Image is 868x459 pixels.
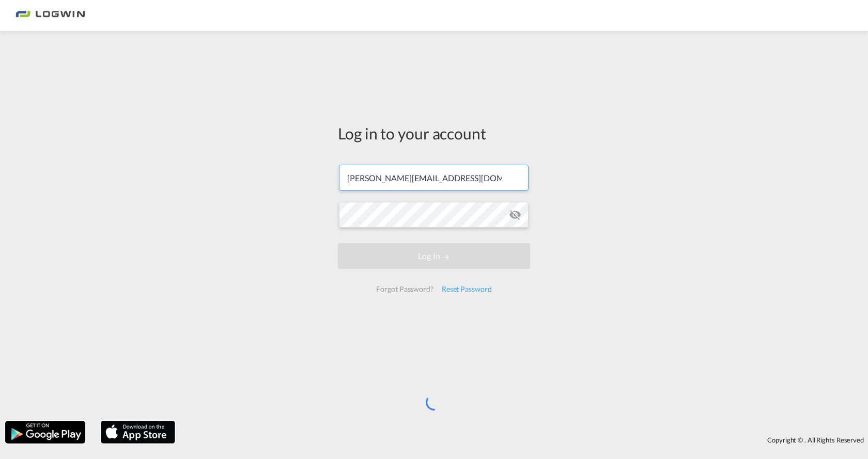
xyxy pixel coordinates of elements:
[339,165,529,191] input: Enter email/phone number
[180,431,868,449] div: Copyright © . All Rights Reserved
[338,243,530,269] button: LOGIN
[372,280,437,298] div: Forgot Password?
[438,280,496,298] div: Reset Password
[338,122,530,144] div: Log in to your account
[100,420,176,445] img: apple.png
[16,4,85,27] img: bc73a0e0d8c111efacd525e4c8ad7d32.png
[509,209,521,221] md-icon: icon-eye-off
[4,420,86,445] img: google.png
